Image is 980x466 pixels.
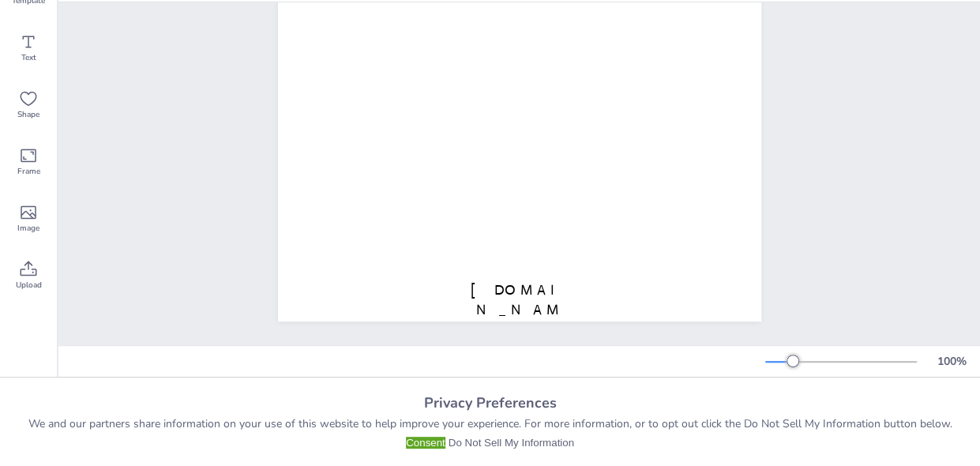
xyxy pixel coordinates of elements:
[17,222,39,235] span: Image
[16,279,42,291] span: Upload
[449,437,574,449] button: Do Not Sell My Information
[21,51,36,64] span: Text
[17,108,39,121] span: Shape
[470,281,568,338] span: [DOMAIN_NAME]
[406,437,445,449] button: Consent
[933,354,971,369] div: 100 %
[17,165,40,178] span: Frame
